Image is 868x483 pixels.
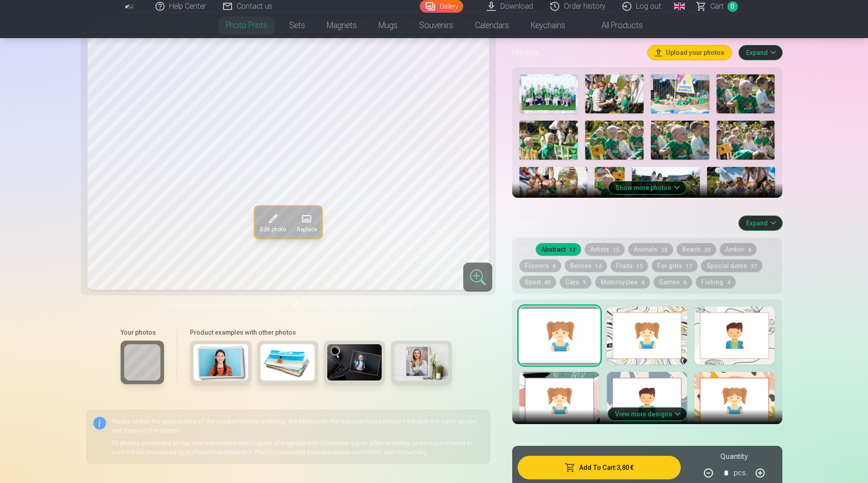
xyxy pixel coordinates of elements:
button: For girls17 [652,259,698,272]
span: 37 [751,263,757,269]
h6: Your photos [121,328,164,337]
a: Keychains [520,13,576,38]
span: 60 [544,279,551,286]
a: All products [576,13,654,38]
span: to crop, rotate or apply filter [333,302,412,309]
p: All photos presented on our site are compressed copies of originals with protective signs. After ... [112,439,484,457]
button: Motorcycles4 [595,276,650,288]
span: 28 [661,247,668,253]
button: Abstract12 [536,243,581,256]
button: Expand [739,45,782,60]
a: Photo prints [215,13,278,38]
span: " [330,302,333,309]
button: Cars9 [560,276,592,288]
span: 12 [569,247,576,253]
p: Please check the appearance of the product before ordering, the photos on the manufactured produc... [112,417,484,435]
span: 4 [748,247,751,253]
a: Magnets [316,13,368,38]
button: Beach20 [677,243,716,256]
a: Calendars [464,13,520,38]
span: Edit photo [260,226,286,233]
button: Special dates37 [701,259,762,272]
button: Sport60 [519,276,556,288]
span: 4 [641,279,645,286]
span: 4 [727,279,730,286]
span: 20 [704,247,711,253]
span: 9 [583,279,586,286]
h5: Design [512,217,731,229]
span: 0 [727,1,738,12]
span: " [289,302,292,309]
button: View more designs [608,408,687,420]
img: /fa2 [125,4,135,9]
span: Click image to open expanded view [164,301,264,310]
span: Replace [296,226,316,233]
button: Fruits15 [611,259,648,272]
span: 6 [684,279,687,286]
h5: Photos [512,46,640,59]
button: Flowers6 [519,259,561,272]
span: 15 [636,263,643,269]
button: Expand [739,216,782,230]
button: Replace [291,206,322,239]
button: Animals28 [628,243,673,256]
span: 17 [686,263,692,269]
span: 6 [553,263,556,269]
button: Upload your photos [648,45,732,60]
a: Mugs [368,13,408,38]
a: Sets [278,13,316,38]
h5: Quantity [720,451,748,462]
button: Add To Cart:3,80 € [518,456,680,479]
span: 14 [595,263,601,269]
span: Click [275,302,289,309]
span: Сart [710,1,724,12]
h6: Product examples with other photos [186,328,456,337]
button: Amber4 [720,243,756,256]
button: Artists15 [585,243,625,256]
button: Edit photo [254,206,291,239]
button: Show more photos [608,181,686,194]
span: 15 [613,247,619,253]
span: Edit photo [301,302,330,309]
a: Souvenirs [408,13,464,38]
button: Fishing4 [696,276,736,288]
button: Games6 [654,276,692,288]
button: Berries14 [565,259,607,272]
